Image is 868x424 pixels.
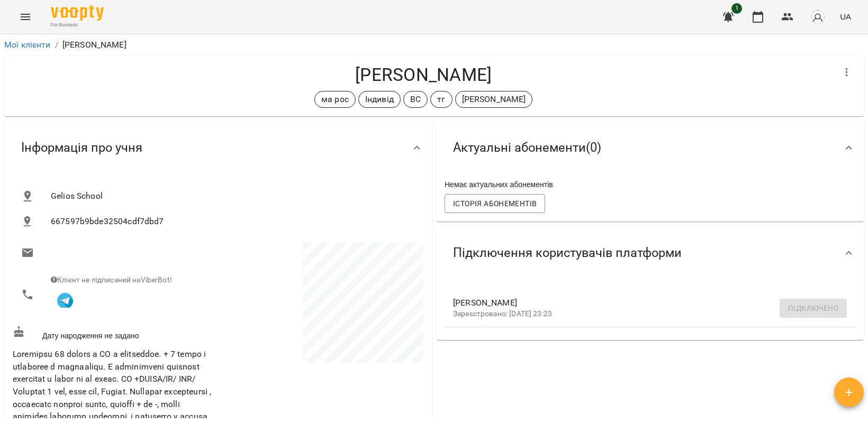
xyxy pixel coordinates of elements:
a: Мої клієнти [4,40,51,50]
span: Підключення користувачів платформи [453,245,682,261]
div: Актуальні абонементи(0) [436,121,864,175]
div: Інформація про учня [4,121,432,175]
span: Історія абонементів [453,197,537,210]
nav: breadcrumb [4,39,864,51]
span: UA [840,11,851,22]
img: Voopty Logo [51,5,104,21]
p: ВС [410,93,421,106]
span: Gelios School [51,190,415,202]
div: Дату народження не задано [11,324,218,343]
div: ма рос [314,91,356,108]
img: Telegram [57,293,73,309]
p: Індивід [365,93,394,106]
p: ма рос [321,93,349,106]
div: Підключення користувачів платформи [436,226,864,280]
span: For Business [51,22,104,29]
span: Інформація про учня [21,140,142,156]
span: [PERSON_NAME] [453,297,830,309]
span: 667597b9bde32504cdf7dbd7 [51,215,415,228]
h4: [PERSON_NAME] [13,64,834,86]
div: тг [430,91,452,108]
button: UA [836,7,855,26]
p: тг [437,93,445,106]
span: Актуальні абонементи ( 0 ) [453,140,601,156]
div: Немає актуальних абонементів [442,177,857,192]
li: / [55,39,58,51]
span: 1 [731,3,742,14]
div: ВС [403,91,428,108]
button: Menu [13,4,38,30]
button: Клієнт підписаний на VooptyBot [51,285,79,314]
div: Індивід [358,91,401,108]
span: Клієнт не підписаний на ViberBot! [51,275,172,284]
div: [PERSON_NAME] [455,91,533,108]
p: [PERSON_NAME] [462,93,526,106]
p: [PERSON_NAME] [62,39,126,51]
p: Зареєстровано: [DATE] 23:23 [453,309,830,319]
button: Історія абонементів [445,194,545,213]
img: avatar_s.png [810,10,825,24]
